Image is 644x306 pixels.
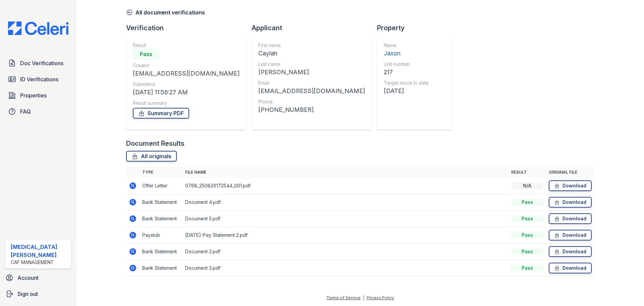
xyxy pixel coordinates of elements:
div: Name [384,42,429,49]
div: CAF Management [11,259,68,266]
span: Properties [20,91,47,99]
a: All document verifications [126,8,205,16]
div: Email [258,80,365,86]
span: Doc Verifications [20,59,63,67]
div: Verification [126,23,252,33]
td: Bank Statement [140,211,182,227]
td: Document 2.pdf [182,244,508,260]
a: Name Jaxon [384,42,429,58]
a: Download [549,246,592,257]
div: Phone [258,98,365,105]
span: ID Verifications [20,75,58,83]
a: Download [549,230,592,241]
a: All originals [126,151,177,162]
div: [PHONE_NUMBER] [258,105,365,115]
div: Pass [133,49,160,59]
th: Result [508,167,546,178]
td: Document 4.pdf [182,194,508,211]
a: Terms of Service [326,295,361,300]
td: Bank Statement [140,244,182,260]
a: Download [549,180,592,191]
div: [PERSON_NAME] [258,68,365,77]
a: ID Verifications [5,73,71,86]
div: | [363,295,364,300]
div: [MEDICAL_DATA][PERSON_NAME] [11,243,68,259]
div: Caylah [258,49,365,58]
div: Property [377,23,458,33]
div: Result summary [133,100,239,106]
a: Account [3,271,74,285]
div: Pass [511,248,543,255]
a: Download [549,213,592,224]
div: Last name [258,61,365,68]
div: Target move in date [384,80,429,86]
th: File name [182,167,508,178]
div: Pass [511,215,543,222]
div: Pass [511,265,543,271]
div: Pass [511,199,543,206]
div: Creator [133,62,239,69]
div: 217 [384,68,429,77]
a: Privacy Policy [367,295,394,300]
a: FAQ [5,105,71,118]
a: Properties [5,89,71,102]
div: [EMAIL_ADDRESS][DOMAIN_NAME] [133,69,239,78]
th: Original file [546,167,594,178]
div: [DATE] [384,86,429,96]
td: Bank Statement [140,194,182,211]
span: Sign out [17,290,38,298]
div: Applicant [252,23,377,33]
td: 0768_250826172544_001.pdf [182,178,508,194]
td: Document 3.pdf [182,260,508,276]
th: Type [140,167,182,178]
div: Document Results [126,139,184,148]
a: Download [549,263,592,273]
a: Doc Verifications [5,56,71,70]
div: First name [258,42,365,49]
td: Bank Statement [140,260,182,276]
span: FAQ [20,107,31,116]
a: Download [549,197,592,208]
td: Paystub [140,227,182,244]
a: Summary PDF [133,108,189,119]
div: Result [133,42,239,49]
div: Pass [511,232,543,238]
td: [DATE]-Pay Statement 2.pdf [182,227,508,244]
div: [DATE] 11:56:27 AM [133,88,239,97]
a: Sign out [3,287,74,301]
span: Account [17,274,39,282]
div: Submitted [133,81,239,88]
div: Jaxon [384,49,429,58]
td: Document 5.pdf [182,211,508,227]
img: CE_Logo_Blue-a8612792a0a2168367f1c8372b55b34899dd931a85d93a1a3d3e32e68fde9ad4.png [3,21,74,35]
div: N/A [511,182,543,189]
div: [EMAIL_ADDRESS][DOMAIN_NAME] [258,86,365,96]
td: Offer Letter [140,178,182,194]
div: Unit number [384,61,429,68]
